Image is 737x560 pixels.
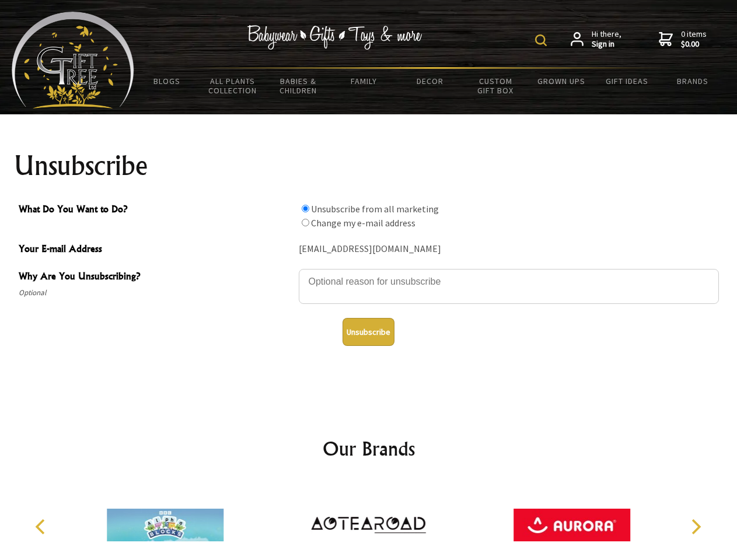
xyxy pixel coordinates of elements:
span: Your E-mail Address [19,242,293,258]
textarea: Why Are You Unsubscribing? [299,269,719,304]
input: What Do You Want to Do? [302,219,309,226]
input: What Do You Want to Do? [302,205,309,212]
a: 0 items$0.00 [659,29,707,50]
img: Babywear - Gifts - Toys & more [247,25,422,50]
a: Gift Ideas [594,69,660,93]
button: Previous [29,514,55,540]
a: Babies & Children [266,69,331,103]
span: What Do You Want to Do? [19,202,293,219]
strong: $0.00 [681,39,707,50]
div: [EMAIL_ADDRESS][DOMAIN_NAME] [299,240,719,258]
a: Brands [660,69,726,93]
a: Family [331,69,397,93]
img: product search [535,34,547,46]
label: Change my e-mail address [311,217,415,229]
img: Babyware - Gifts - Toys and more... [12,12,134,108]
a: All Plants Collection [200,69,266,103]
button: Unsubscribe [343,318,394,346]
button: Next [683,514,708,540]
span: Optional [19,286,293,300]
span: 0 items [681,29,707,50]
label: Unsubscribe from all marketing [311,203,439,215]
span: Hi there, [592,29,621,50]
span: Why Are You Unsubscribing? [19,269,293,286]
h2: Our Brands [23,435,714,463]
a: BLOGS [134,69,200,93]
a: Decor [397,69,463,93]
h1: Unsubscribe [14,152,724,180]
a: Hi there,Sign in [571,29,621,50]
strong: Sign in [592,39,621,50]
a: Grown Ups [528,69,594,93]
a: Custom Gift Box [463,69,529,103]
